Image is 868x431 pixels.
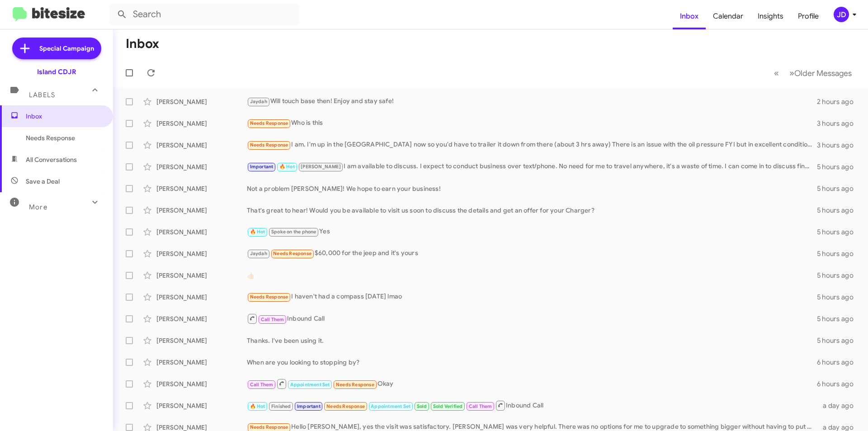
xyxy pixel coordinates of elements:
[817,119,861,128] div: 3 hours ago
[784,64,857,82] button: Next
[826,7,858,22] button: JD
[247,96,817,107] div: Will touch base then! Enjoy and stay safe!
[817,271,861,280] div: 5 hours ago
[156,271,247,280] div: [PERSON_NAME]
[250,99,267,104] span: Jaydah
[247,271,817,280] div: 👍🏻
[271,229,316,235] span: Spoke on the phone
[774,67,779,79] span: «
[433,403,463,409] span: Sold Verified
[817,293,861,302] div: 5 hours ago
[250,229,265,235] span: 🔥 Hot
[156,336,247,345] div: [PERSON_NAME]
[156,379,247,388] div: [PERSON_NAME]
[247,292,817,302] div: I haven't had a compass [DATE] lmao
[156,401,247,410] div: [PERSON_NAME]
[817,249,861,258] div: 5 hours ago
[109,4,299,25] input: Search
[817,97,861,106] div: 2 hours ago
[247,140,817,150] div: I am. I'm up in the [GEOGRAPHIC_DATA] now so you'd have to trailer it down from there (about 3 hr...
[156,206,247,215] div: [PERSON_NAME]
[29,203,47,211] span: More
[817,401,861,410] div: a day ago
[247,184,817,193] div: Not a problem [PERSON_NAME]! We hope to earn your business!
[301,164,341,170] span: [PERSON_NAME]
[817,336,861,345] div: 5 hours ago
[706,3,750,29] a: Calendar
[39,44,94,53] span: Special Campaign
[817,162,861,171] div: 5 hours ago
[156,358,247,367] div: [PERSON_NAME]
[817,227,861,237] div: 5 hours ago
[247,227,817,237] div: Yes
[250,251,267,256] span: Jaydah
[769,64,857,82] nav: Page navigation example
[336,382,374,388] span: Needs Response
[250,164,274,170] span: Important
[250,142,288,148] span: Needs Response
[250,424,288,430] span: Needs Response
[247,400,817,411] div: Inbound Call
[247,313,817,324] div: Inbound Call
[817,358,861,367] div: 6 hours ago
[156,184,247,193] div: [PERSON_NAME]
[750,3,791,29] a: Insights
[817,184,861,193] div: 5 hours ago
[290,382,330,388] span: Appointment Set
[247,161,817,172] div: I am available to discuss. I expect to conduct business over text/phone. No need for me to travel...
[156,162,247,171] div: [PERSON_NAME]
[126,37,159,51] h1: Inbox
[261,317,284,322] span: Call Them
[817,141,861,150] div: 3 hours ago
[156,227,247,237] div: [PERSON_NAME]
[371,403,410,409] span: Appointment Set
[817,206,861,215] div: 5 hours ago
[156,97,247,106] div: [PERSON_NAME]
[817,379,861,388] div: 6 hours ago
[469,403,492,409] span: Call Them
[817,314,861,323] div: 5 hours ago
[26,177,60,186] span: Save a Deal
[791,3,826,29] a: Profile
[37,67,76,76] div: Island CDJR
[247,206,817,215] div: That's great to hear! Would you be available to visit us soon to discuss the details and get an o...
[26,112,103,121] span: Inbox
[247,378,817,389] div: Okay
[247,248,817,259] div: $60,000 for the jeep and it's yours
[12,38,101,59] a: Special Campaign
[26,133,103,142] span: Needs Response
[834,7,849,22] div: JD
[156,119,247,128] div: [PERSON_NAME]
[794,68,852,78] span: Older Messages
[417,403,427,409] span: Sold
[250,294,288,300] span: Needs Response
[247,118,817,128] div: Who is this
[297,403,321,409] span: Important
[156,314,247,323] div: [PERSON_NAME]
[247,336,817,345] div: Thanks. I've been using it.
[26,155,77,164] span: All Conversations
[250,403,265,409] span: 🔥 Hot
[673,3,706,29] a: Inbox
[156,249,247,258] div: [PERSON_NAME]
[250,120,288,126] span: Needs Response
[789,67,794,79] span: »
[247,358,817,367] div: When are you looking to stopping by?
[326,403,365,409] span: Needs Response
[271,403,291,409] span: Finished
[769,64,784,82] button: Previous
[250,382,274,388] span: Call Them
[29,91,55,99] span: Labels
[273,251,311,256] span: Needs Response
[156,141,247,150] div: [PERSON_NAME]
[279,164,295,170] span: 🔥 Hot
[156,293,247,302] div: [PERSON_NAME]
